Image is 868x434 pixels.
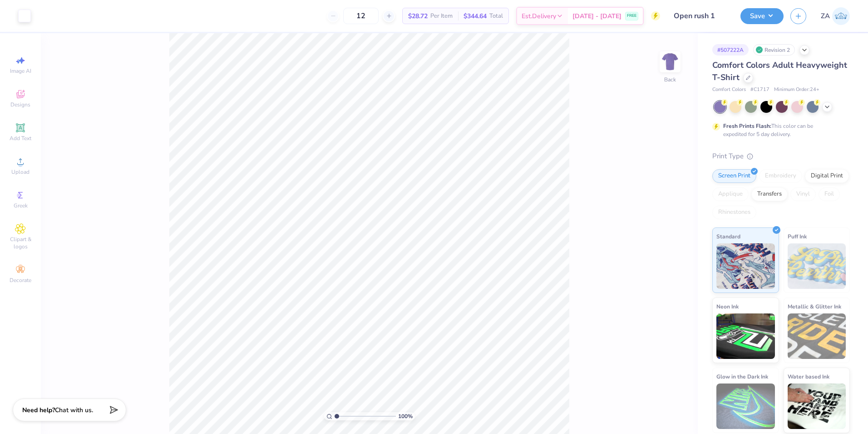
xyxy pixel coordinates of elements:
[664,76,676,84] div: Back
[750,86,769,94] span: # C1717
[819,187,840,201] div: Foil
[430,11,453,21] span: Per Item
[751,187,788,201] div: Transfers
[716,302,739,311] span: Neon Ink
[788,243,846,289] img: Puff Ink
[661,53,679,71] img: Back
[716,243,775,289] img: Standard
[716,372,768,381] span: Glow in the Dark Ink
[55,406,93,414] span: Chat with us.
[805,169,849,183] div: Digital Print
[788,302,841,311] span: Metallic & Glitter Ink
[832,7,850,25] img: Zuriel Alaba
[716,384,775,429] img: Glow in the Dark Ink
[753,44,795,56] div: Revision 2
[489,11,503,21] span: Total
[712,187,749,201] div: Applique
[712,60,847,83] span: Comfort Colors Adult Heavyweight T-Shirt
[716,313,775,359] img: Neon Ink
[712,44,749,56] div: # 507222A
[10,277,31,284] span: Decorate
[522,11,556,21] span: Est. Delivery
[10,135,31,142] span: Add Text
[667,7,734,25] input: Untitled Design
[821,7,850,25] a: ZA
[11,168,30,176] span: Upload
[788,384,846,429] img: Water based Ink
[716,232,740,241] span: Standard
[788,232,807,241] span: Puff Ink
[464,11,487,21] span: $344.64
[723,122,771,130] strong: Fresh Prints Flash:
[759,169,802,183] div: Embroidery
[788,372,829,381] span: Water based Ink
[572,11,621,21] span: [DATE] - [DATE]
[790,187,816,201] div: Vinyl
[22,406,55,414] strong: Need help?
[788,313,846,359] img: Metallic & Glitter Ink
[398,412,413,420] span: 100 %
[627,13,636,19] span: FREE
[712,206,756,219] div: Rhinestones
[712,86,746,94] span: Comfort Colors
[740,8,784,24] button: Save
[10,67,31,75] span: Image AI
[10,101,30,108] span: Designs
[712,169,756,183] div: Screen Print
[774,86,819,94] span: Minimum Order: 24 +
[821,11,830,21] span: ZA
[343,8,379,24] input: – –
[408,11,428,21] span: $28.72
[5,236,36,250] span: Clipart & logos
[712,151,850,161] div: Print Type
[14,202,28,209] span: Greek
[723,122,835,138] div: This color can be expedited for 5 day delivery.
